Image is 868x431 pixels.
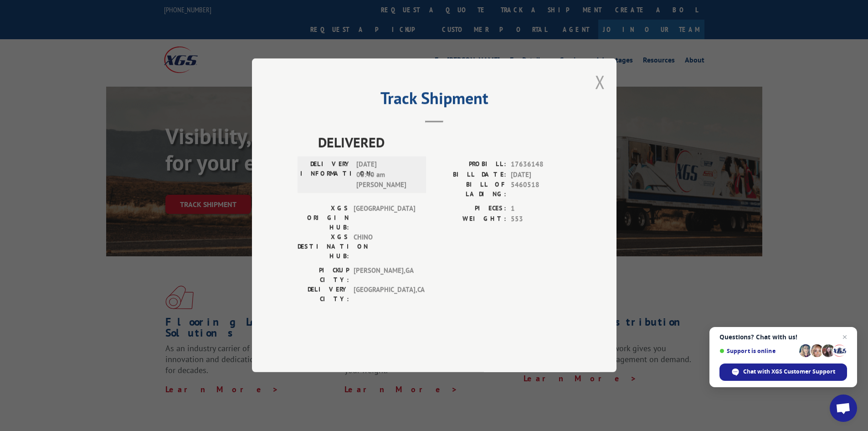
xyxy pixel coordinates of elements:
button: Close modal [595,70,605,94]
h2: Track Shipment [298,92,571,109]
span: [GEOGRAPHIC_DATA] , CA [354,285,415,304]
label: XGS DESTINATION HUB: [298,233,349,261]
label: PROBILL: [434,160,506,170]
label: DELIVERY INFORMATION: [300,160,352,191]
label: DELIVERY CITY: [298,285,349,304]
span: [DATE] [511,170,571,180]
span: Close chat [839,332,850,343]
span: 553 [511,214,571,224]
label: BILL OF LADING: [434,180,506,199]
span: Questions? Chat with us! [719,333,847,341]
span: 17636148 [511,160,571,170]
span: DELIVERED [318,132,571,153]
span: 5460518 [511,180,571,199]
span: [PERSON_NAME] , GA [354,266,415,285]
label: BILL DATE: [434,170,506,180]
span: CHINO [354,233,415,261]
div: Chat with XGS Customer Support [719,363,847,381]
div: Open chat [830,395,857,422]
span: [GEOGRAPHIC_DATA] [354,204,415,233]
label: PIECES: [434,204,506,214]
label: XGS ORIGIN HUB: [298,204,349,233]
label: WEIGHT: [434,214,506,224]
label: PICKUP CITY: [298,266,349,285]
span: Chat with XGS Customer Support [743,368,835,376]
span: 1 [511,204,571,214]
span: Support is online [719,348,796,354]
span: [DATE] 08:40 am [PERSON_NAME] [356,160,418,191]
